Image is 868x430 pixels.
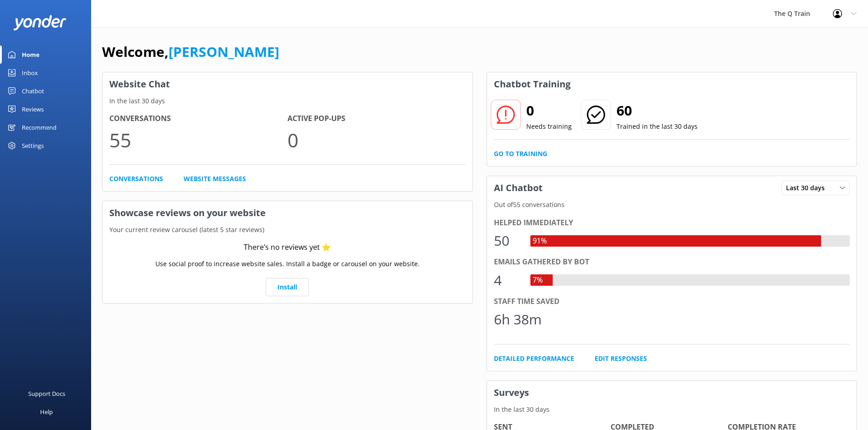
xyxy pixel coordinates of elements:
[616,121,698,132] p: Trained in the last 30 days
[494,354,574,364] a: Detailed Performance
[22,64,38,82] div: Inbox
[155,259,420,269] p: Use social proof to increase website sales. Install a badge or carousel on your website.
[22,100,44,118] div: Reviews
[786,183,830,193] span: Last 30 days
[169,42,279,61] a: [PERSON_NAME]
[530,274,545,286] div: 7%
[530,235,549,247] div: 91%
[22,137,44,155] div: Settings
[109,125,288,155] p: 55
[595,354,647,364] a: Edit Responses
[494,217,850,229] div: Helped immediately
[103,96,473,106] p: In the last 30 days
[14,15,66,30] img: yonder-white-logo.png
[109,174,163,184] a: Conversations
[103,72,473,96] h3: Website Chat
[102,41,279,63] h1: Welcome,
[494,230,521,252] div: 50
[184,174,246,184] a: Website Messages
[487,405,857,415] p: In the last 30 days
[22,118,56,137] div: Recommend
[526,121,572,132] p: Needs training
[487,381,857,405] h3: Surveys
[494,309,542,330] div: 6h 38m
[494,269,521,291] div: 4
[288,125,466,155] p: 0
[266,278,309,296] a: Install
[288,113,466,125] h4: Active Pop-ups
[494,296,850,308] div: Staff time saved
[109,113,288,125] h4: Conversations
[494,256,850,268] div: Emails gathered by bot
[494,149,547,159] a: Go to Training
[103,225,473,235] p: Your current review carousel (latest 5 star reviews)
[103,201,473,225] h3: Showcase reviews on your website
[487,200,857,210] p: Out of 55 conversations
[616,100,698,121] h2: 60
[526,100,572,121] h2: 0
[244,242,331,253] div: There’s no reviews yet ⭐
[487,72,577,96] h3: Chatbot Training
[40,403,53,421] div: Help
[22,46,40,64] div: Home
[22,82,44,100] div: Chatbot
[28,384,65,403] div: Support Docs
[487,176,550,200] h3: AI Chatbot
